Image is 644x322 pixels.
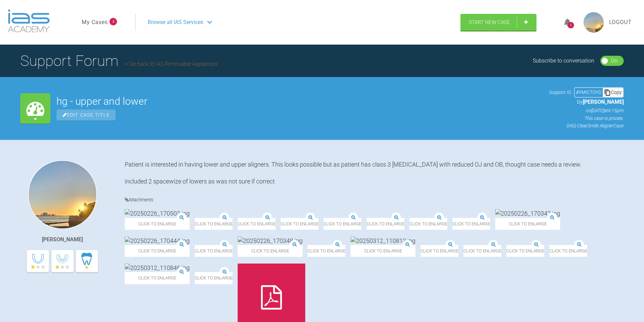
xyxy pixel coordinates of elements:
[125,196,624,204] h4: Attachments
[469,19,510,25] span: Start New Case
[366,218,404,230] span: Click to enlarge
[125,218,190,230] span: Click to enlarge
[495,218,560,230] span: Click to enlarge
[549,122,624,129] p: (IAS) ClearSmile Aligner Case
[611,56,618,65] div: On
[125,264,190,272] img: 20250312_110846.jpg
[125,272,190,284] span: Click to enlarge
[549,98,624,106] p: by
[238,218,276,230] span: Click to enlarge
[56,96,543,106] h2: hg - upper and lower
[281,218,318,230] span: Click to enlarge
[125,160,624,186] div: Patient is interested in having lower and upper aligners. This looks possible but as patient has ...
[238,237,303,245] img: 20250226_170348.jpg
[549,245,587,257] span: Click to enlarge
[125,237,190,245] img: 20250226_170444.jpg
[42,235,83,244] div: [PERSON_NAME]
[575,89,603,96] div: # YMICTOYD
[110,18,117,25] span: 4
[28,160,97,229] img: Bernadette Ssentoogo
[125,209,190,218] img: 20250226_170503.jpg
[583,12,604,32] img: profile.png
[495,209,560,218] img: 20250226_170342.jpg
[549,89,571,96] span: Support ID
[195,218,233,230] span: Click to enlarge
[463,245,501,257] span: Click to enlarge
[603,88,623,97] div: Copy
[609,18,632,27] a: Logout
[421,245,458,257] span: Click to enlarge
[351,245,415,257] span: Click to enlarge
[568,22,574,28] div: 6
[8,9,50,32] img: logo-light.3e3ef733.png
[549,115,624,122] p: This case is private.
[506,245,544,257] span: Click to enlarge
[238,245,303,257] span: Click to enlarge
[148,18,203,27] span: Browse all IAS Services
[195,245,233,257] span: Click to enlarge
[460,14,536,31] a: Start New Case
[583,99,624,105] span: [PERSON_NAME]
[20,49,218,73] h1: Support Forum
[125,245,190,257] span: Click to enlarge
[308,245,345,257] span: Click to enlarge
[549,107,624,114] p: on [DATE] at 4:15pm
[351,237,415,245] img: 20250312_110813.jpg
[56,109,116,121] span: Edit Case Title
[409,218,447,230] span: Click to enlarge
[324,218,361,230] span: Click to enlarge
[82,18,108,27] a: My Cases
[195,272,233,284] span: Click to enlarge
[125,61,218,67] a: Go back to IAS Removable Appliances
[452,218,490,230] span: Click to enlarge
[533,56,594,65] div: Subscribe to conversation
